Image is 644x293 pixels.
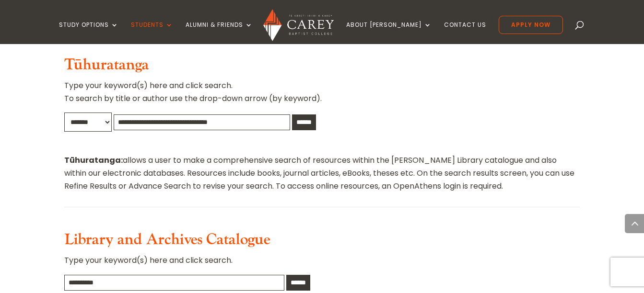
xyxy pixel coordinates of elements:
img: Carey Baptist College [263,9,334,41]
p: Type your keyword(s) here and click search. To search by title or author use the drop-down arrow ... [64,79,579,113]
a: Study Options [59,22,118,44]
h3: Tūhuratanga [64,56,579,79]
strong: Tūhuratanga: [64,155,123,166]
a: Alumni & Friends [186,22,253,44]
a: Contact Us [444,22,486,44]
p: Type your keyword(s) here and click search. [64,254,579,274]
a: Students [131,22,173,44]
a: About [PERSON_NAME] [346,22,432,44]
h3: Library and Archives Catalogue [64,231,579,254]
a: Apply Now [499,16,563,34]
p: allows a user to make a comprehensive search of resources within the [PERSON_NAME] Library catalo... [64,154,579,193]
